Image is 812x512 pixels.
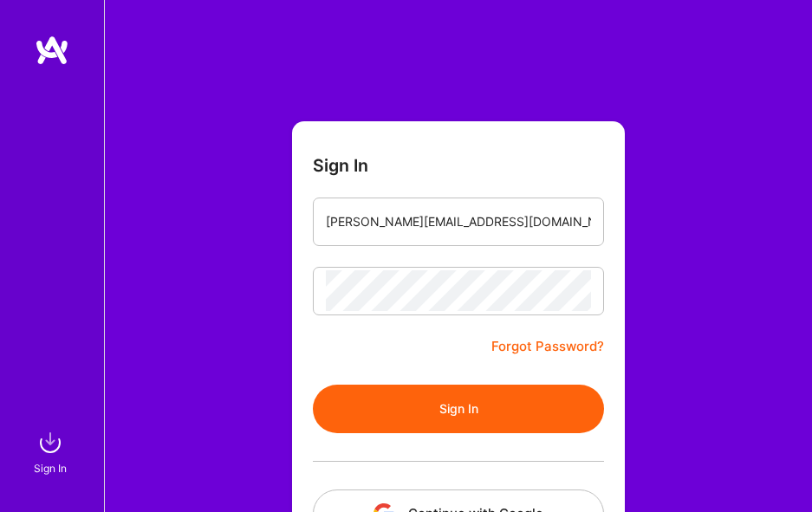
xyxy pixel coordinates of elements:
[326,201,591,243] input: Email...
[36,425,68,477] a: sign inSign In
[491,336,604,357] a: Forgot Password?
[33,425,68,460] img: sign in
[34,460,67,477] div: Sign In
[313,385,604,433] button: Sign In
[35,35,69,66] img: logo
[313,156,368,177] h3: Sign In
